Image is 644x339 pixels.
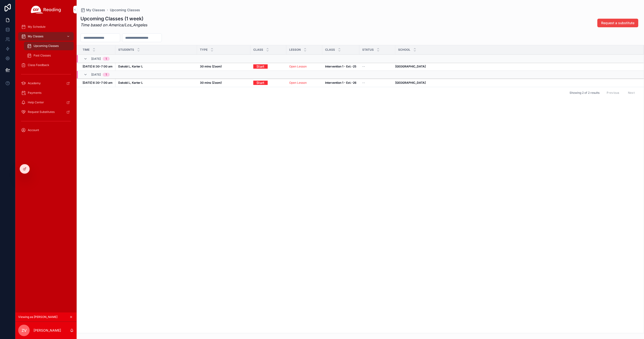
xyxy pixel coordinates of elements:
[24,42,74,50] a: Upcoming Classes
[118,65,194,68] a: Dakobi L, Karter L
[289,81,307,84] a: Open Lesson
[118,65,143,68] strong: Dakobi L, Karter L
[597,19,638,27] button: Request a substitute
[395,81,426,84] strong: [GEOGRAPHIC_DATA]
[34,54,51,57] span: Past Classes
[83,48,90,52] span: Time
[28,25,45,29] span: My Schedule
[570,91,599,95] span: Showing 2 of 2 results
[18,89,74,97] a: Payments
[398,48,410,52] span: School
[28,100,44,104] span: Help Center
[83,81,113,85] a: [DATE] 6:30-7:00 am
[18,61,74,69] a: Class Feedback
[106,57,107,61] div: 1
[200,65,222,68] strong: 30 mins (Zoom)
[118,48,134,52] span: Students
[18,32,74,41] a: My Classes
[362,48,374,52] span: Status
[362,81,392,85] a: --
[18,79,74,88] a: Academy
[200,65,248,68] a: 30 mins (Zoom)
[253,64,283,69] a: Start
[395,81,638,85] a: [GEOGRAPHIC_DATA]
[28,91,41,95] span: Payments
[91,57,101,61] span: [DATE]
[289,65,319,68] a: Open Lesson
[118,81,143,84] strong: Dakobi L, Karter L
[200,81,248,85] a: 30 mins (Zoom)
[253,79,268,86] a: Start
[106,73,107,77] div: 1
[325,48,335,52] span: Class
[362,81,365,85] span: --
[80,15,147,22] h1: Upcoming Classes (1 week)
[34,328,61,333] p: [PERSON_NAME]
[200,48,208,52] span: Type
[289,65,307,68] a: Open Lesson
[80,8,105,12] a: My Classes
[15,19,77,141] div: scrollable content
[362,65,365,68] span: --
[325,65,356,68] a: Intervention 1 - Ext.-25
[28,128,39,132] span: Account
[28,63,49,67] span: Class Feedback
[289,81,319,85] a: Open Lesson
[325,81,356,85] a: Intervention 1 - Ext.-26
[28,81,41,85] span: Academy
[91,73,101,77] span: [DATE]
[18,126,74,134] a: Account
[83,65,113,68] a: [DATE] 6:30-7:00 am
[253,63,268,70] a: Start
[395,65,638,68] a: [GEOGRAPHIC_DATA]
[86,8,105,12] span: My Classes
[18,315,57,319] span: Viewing as [PERSON_NAME]
[28,34,43,38] span: My Classes
[80,22,147,27] em: Time based on America/Los_Angeles
[34,44,59,48] span: Upcoming Classes
[289,48,301,52] span: Lesson
[601,21,634,25] span: Request a substitute
[18,98,74,107] a: Help Center
[22,328,27,333] span: ZV
[200,81,222,84] strong: 30 mins (Zoom)
[24,51,74,60] a: Past Classes
[118,81,194,85] a: Dakobi L, Karter L
[395,65,426,68] strong: [GEOGRAPHIC_DATA]
[31,6,61,13] img: App logo
[28,110,55,114] span: Request Substitutes
[253,48,263,52] span: Class
[110,8,140,12] a: Upcoming Classes
[18,22,74,31] a: My Schedule
[253,81,283,85] a: Start
[18,108,74,116] a: Request Substitutes
[362,65,392,68] a: --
